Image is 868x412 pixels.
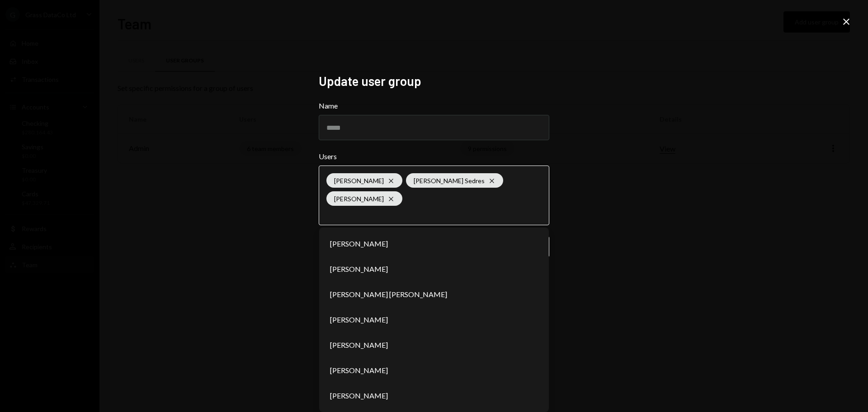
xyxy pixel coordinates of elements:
li: [PERSON_NAME] [323,383,545,408]
div: [PERSON_NAME] [326,191,402,206]
li: [PERSON_NAME] [323,332,545,358]
li: [PERSON_NAME] [PERSON_NAME] [323,282,545,307]
h2: Update user group [319,72,549,90]
li: [PERSON_NAME] [323,256,545,282]
li: [PERSON_NAME] [323,358,545,383]
div: [PERSON_NAME] [326,173,402,188]
label: Name [319,100,549,111]
li: [PERSON_NAME] [323,307,545,332]
li: [PERSON_NAME] [323,231,545,256]
label: Users [319,151,549,162]
div: [PERSON_NAME] Sedres [406,173,503,188]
